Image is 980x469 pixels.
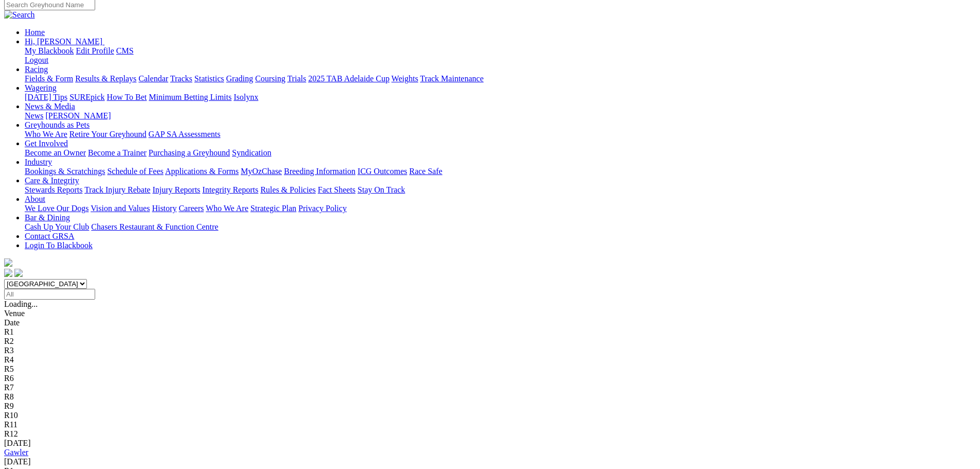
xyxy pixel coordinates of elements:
[4,402,976,411] div: R9
[4,318,976,327] div: Date
[4,10,35,20] img: Search
[251,204,296,213] a: Strategic Plan
[232,148,271,157] a: Syndication
[298,204,347,213] a: Privacy Policy
[25,204,88,213] a: We Love Our Dogs
[25,28,45,37] a: Home
[4,327,976,337] div: R1
[25,232,74,240] a: Contact GRSA
[226,74,253,83] a: Grading
[107,93,147,101] a: How To Bet
[25,185,976,195] div: Care & Integrity
[69,130,147,138] a: Retire Your Greyhound
[4,374,976,383] div: R6
[25,93,976,102] div: Wagering
[4,289,95,300] input: Select date
[25,130,67,138] a: Who We Are
[88,148,147,157] a: Become a Trainer
[179,204,204,213] a: Careers
[25,185,82,194] a: Stewards Reports
[138,74,168,83] a: Calendar
[25,46,74,55] a: My Blackbook
[25,195,45,203] a: About
[202,185,258,194] a: Integrity Reports
[4,448,28,457] a: Gawler
[25,93,67,101] a: [DATE] Tips
[25,241,93,250] a: Login To Blackbook
[308,74,389,83] a: 2025 TAB Adelaide Cup
[69,93,104,101] a: SUREpick
[116,46,134,55] a: CMS
[149,148,230,157] a: Purchasing a Greyhound
[76,46,114,55] a: Edit Profile
[25,167,105,176] a: Bookings & Scratchings
[25,111,43,120] a: News
[255,74,286,83] a: Coursing
[25,167,976,176] div: Industry
[318,185,355,194] a: Fact Sheets
[25,102,75,111] a: News & Media
[358,185,405,194] a: Stay On Track
[391,74,418,83] a: Weights
[25,46,976,65] div: Hi, [PERSON_NAME]
[25,37,102,46] span: Hi, [PERSON_NAME]
[91,222,218,231] a: Chasers Restaurant & Function Centre
[84,185,150,194] a: Track Injury Rebate
[25,222,976,232] div: Bar & Dining
[25,176,79,185] a: Care & Integrity
[4,411,976,420] div: R10
[45,111,111,120] a: [PERSON_NAME]
[165,167,239,176] a: Applications & Forms
[25,130,976,139] div: Greyhounds as Pets
[25,148,86,157] a: Become an Owner
[4,429,976,439] div: R12
[206,204,248,213] a: Who We Are
[25,222,89,231] a: Cash Up Your Club
[284,167,355,176] a: Breeding Information
[170,74,192,83] a: Tracks
[4,337,976,346] div: R2
[287,74,306,83] a: Trials
[241,167,282,176] a: MyOzChase
[4,420,976,429] div: R11
[149,130,221,138] a: GAP SA Assessments
[409,167,442,176] a: Race Safe
[420,74,484,83] a: Track Maintenance
[25,37,104,46] a: Hi, [PERSON_NAME]
[25,148,976,158] div: Get Involved
[25,213,70,222] a: Bar & Dining
[25,204,976,213] div: About
[260,185,316,194] a: Rules & Policies
[25,139,68,148] a: Get Involved
[4,364,976,374] div: R5
[4,309,976,318] div: Venue
[25,83,57,92] a: Wagering
[25,120,90,129] a: Greyhounds as Pets
[234,93,258,101] a: Isolynx
[4,258,12,267] img: logo-grsa-white.png
[4,392,976,402] div: R8
[358,167,407,176] a: ICG Outcomes
[4,355,976,364] div: R4
[25,74,73,83] a: Fields & Form
[75,74,136,83] a: Results & Replays
[4,439,976,448] div: [DATE]
[25,158,52,166] a: Industry
[25,56,48,64] a: Logout
[4,269,12,277] img: facebook.svg
[4,457,976,466] div: [DATE]
[25,111,976,120] div: News & Media
[152,204,176,213] a: History
[4,383,976,392] div: R7
[149,93,231,101] a: Minimum Betting Limits
[25,74,976,83] div: Racing
[14,269,23,277] img: twitter.svg
[107,167,163,176] a: Schedule of Fees
[91,204,150,213] a: Vision and Values
[4,300,38,308] span: Loading...
[4,346,976,355] div: R3
[25,65,48,74] a: Racing
[152,185,200,194] a: Injury Reports
[194,74,224,83] a: Statistics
